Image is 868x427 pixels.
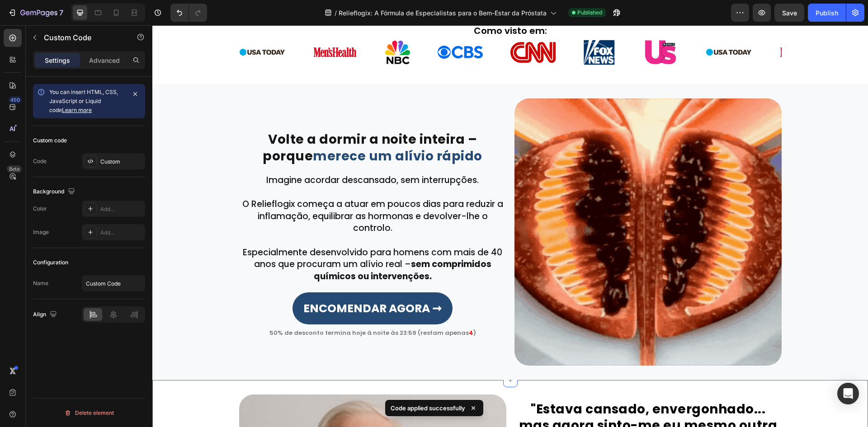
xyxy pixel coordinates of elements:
[88,149,353,173] p: Imagine acordar descansado, sem interrupções.
[774,4,804,22] button: Save
[339,8,547,18] span: Relieflogix: A Fórmula de Especialistas para o Bem-Estar da Próstata
[89,56,120,65] p: Advanced
[431,14,462,40] img: gempages_578032762192134844-cecc9a4f-43d4-4e1b-b15d-975d5dcfebf6.webp
[100,158,143,166] div: Custom
[160,122,330,140] strong: merece um alívio rápido
[577,9,602,17] span: Published
[816,8,838,18] div: Publish
[151,275,289,291] strong: ENCOMENDAR AGORA ➞
[554,23,599,30] img: [object Object]
[285,20,330,33] img: [object Object]
[33,309,59,321] div: Align
[87,23,132,30] img: [object Object]
[335,8,337,18] span: /
[358,17,403,38] img: [object Object]
[33,157,47,165] div: Code
[837,383,859,404] div: Open Intercom Messenger
[64,408,114,418] div: Delete element
[233,15,258,39] img: [object Object]
[160,21,205,33] img: [object Object]
[33,406,145,420] button: Delete element
[33,279,48,287] div: Name
[627,21,672,33] img: [object Object]
[62,107,92,113] a: Learn more
[45,56,70,65] p: Settings
[391,404,465,413] p: Code applied successfully
[782,9,797,17] span: Save
[9,96,22,103] div: 450
[161,233,339,257] strong: sem comprimidos químicos ou intervenções.
[88,173,353,221] p: O Relieflogix começa a atuar em poucos dias para reduzir a inflamação, equilibrar as hormonas e d...
[110,105,325,139] strong: Volte a dormir a noite inteira – porque
[140,267,301,299] a: ENCOMENDAR AGORA ➞
[808,4,846,22] button: Publish
[152,25,868,427] iframe: Design area
[100,205,143,213] div: Add...
[100,229,143,237] div: Add...
[33,136,67,145] div: Custom code
[316,303,321,312] span: 4
[7,165,22,173] div: Beta
[490,15,526,39] img: gempages_578032762192134844-d0ac4235-fafb-4223-a428-e6776ea5543a.webp
[88,221,353,258] p: Especialmente desenvolvido para homens com mais de 40 anos que procuram um alívio real –
[33,228,49,236] div: Image
[33,258,68,267] div: Configuration
[59,7,63,18] p: 7
[49,89,118,113] span: You can insert HTML, CSS, JavaScript or Liquid code
[4,4,67,22] button: 7
[33,205,47,213] div: Color
[88,304,353,311] p: 50% de desconto termina hoje à noite às 23:59 (restam apenas )
[362,73,629,340] img: gempages_578032762192134844-838cbd38-0993-40c7-861a-aebfdd655888.gif
[170,4,207,22] div: Undo/Redo
[33,186,77,198] div: Background
[44,32,121,43] p: Custom Code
